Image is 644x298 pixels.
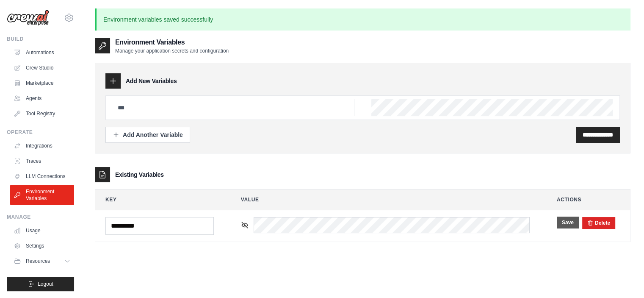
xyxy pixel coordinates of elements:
[115,37,229,47] h2: Environment Variables
[26,258,50,265] span: Resources
[10,61,74,75] a: Crew Studio
[587,220,610,226] button: Delete
[115,47,229,54] p: Manage your application secrets and configuration
[10,170,74,183] a: LLM Connections
[10,254,74,268] button: Resources
[38,281,53,287] span: Logout
[557,217,579,228] button: Save
[7,277,74,291] button: Logout
[115,170,164,179] h3: Existing Variables
[7,36,74,42] div: Build
[231,189,540,210] th: Value
[10,46,74,59] a: Automations
[7,214,74,220] div: Manage
[10,154,74,168] a: Traces
[126,77,177,85] h3: Add New Variables
[547,189,630,210] th: Actions
[10,185,74,205] a: Environment Variables
[10,76,74,90] a: Marketplace
[7,10,49,26] img: Logo
[10,92,74,105] a: Agents
[7,129,74,136] div: Operate
[113,131,183,139] div: Add Another Variable
[10,139,74,153] a: Integrations
[105,127,190,143] button: Add Another Variable
[95,189,224,210] th: Key
[10,224,74,237] a: Usage
[95,8,630,31] p: Environment variables saved successfully
[10,239,74,253] a: Settings
[10,107,74,120] a: Tool Registry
